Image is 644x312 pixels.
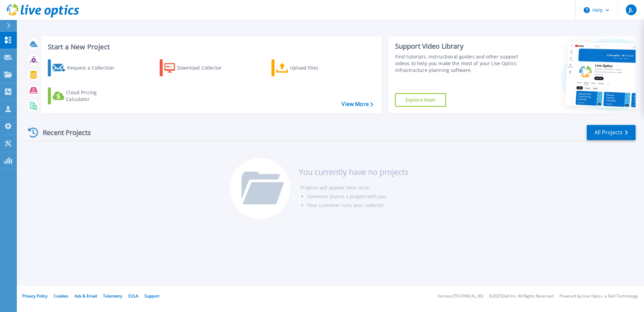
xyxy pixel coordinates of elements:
a: Support [144,293,159,299]
a: Cloud Pricing Calculator [48,87,123,104]
a: Privacy Policy [22,293,47,299]
a: Upload Files [271,59,347,76]
li: Powered by Live Optics, a Dell Technology [559,294,638,298]
a: EULA [128,293,138,299]
a: Explore Now! [395,93,446,107]
a: Download Collector [160,59,235,76]
div: Support Video Library [395,42,521,51]
a: All Projects [587,125,636,140]
li: Projects will appear here once: [300,183,409,192]
li: Version: [TECHNICAL_ID] [438,294,483,298]
a: View More [342,101,373,107]
a: Request a Collection [48,59,123,76]
li: © 2025 Dell Inc. All Rights Reserved [489,294,553,298]
div: Cloud Pricing Calculator [66,89,120,103]
div: Request a Collection [67,61,121,75]
a: Cookies [54,293,68,299]
div: Upload Files [290,61,344,75]
h3: Start a New Project [48,43,373,51]
a: Ads & Email [74,293,97,299]
li: Someone shares a project with you [307,192,409,201]
li: Your customer runs your collector [307,201,409,210]
div: Download Collector [177,61,231,75]
a: Telemetry [103,293,122,299]
h3: You currently have no projects [299,168,409,176]
div: Recent Projects [26,124,100,141]
span: JL [629,7,633,12]
div: Find tutorials, instructional guides and other support videos to help you make the most of your L... [395,53,521,74]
